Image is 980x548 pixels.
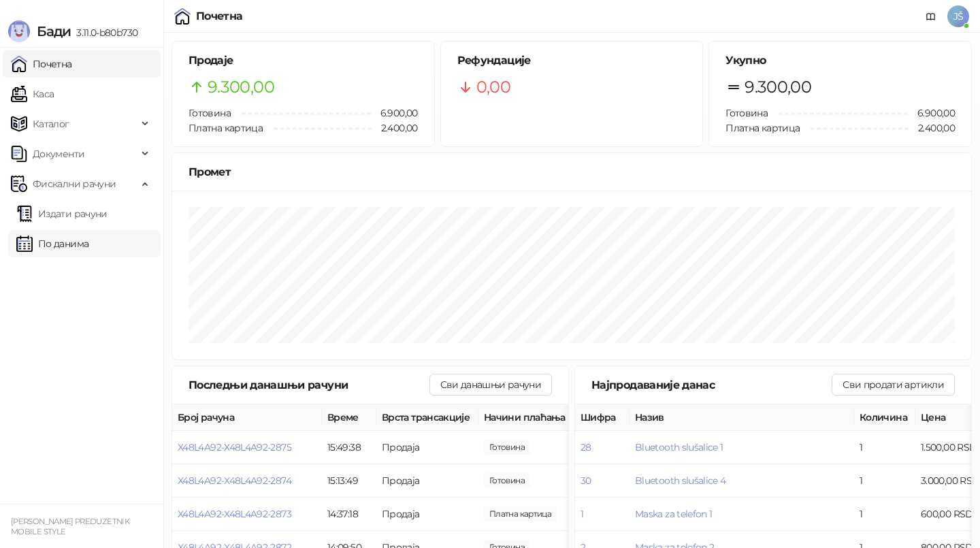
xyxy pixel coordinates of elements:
td: 15:49:38 [322,431,376,464]
img: Logo [8,20,30,42]
div: Почетна [196,11,243,22]
button: Сви продати артикли [832,374,955,396]
span: 9.300,00 [745,74,811,100]
td: 14:37:18 [322,498,376,531]
a: Издати рачуни [16,200,108,227]
a: По данима [16,230,88,257]
span: 2.400,00 [909,120,955,135]
span: Платна картица [189,122,263,134]
button: 28 [581,441,591,453]
button: X48L4A92-X48L4A92-2874 [178,474,291,487]
span: Готовина [189,107,231,119]
h5: Рефундације [457,52,687,69]
div: Промет [189,163,955,180]
span: 3.11.0-b80b730 [71,27,137,39]
span: 9.300,00 [208,74,274,100]
th: Врста трансакције [376,404,478,431]
span: 2.400,00 [372,120,418,135]
div: Последњи данашњи рачуни [189,376,429,393]
span: Фискални рачуни [33,170,116,197]
button: Bluetooth slušalice 4 [635,474,726,487]
small: [PERSON_NAME] PREDUZETNIK MOBILE STYLE [11,517,129,536]
a: Каса [11,80,54,108]
a: Почетна [11,50,72,78]
span: 1.500,00 [484,440,530,455]
td: Продаја [376,498,478,531]
button: Сви данашњи рачуни [429,374,552,396]
span: 1.400,00 [484,473,530,488]
span: Документи [33,140,84,167]
span: Платна картица [725,122,800,134]
div: Најпродаваније данас [591,376,832,393]
th: Број рачуна [172,404,322,431]
button: 30 [581,474,591,487]
span: Бади [37,23,71,39]
td: Продаја [376,464,478,498]
span: 6.900,00 [371,106,418,120]
span: Каталог [33,110,69,138]
h5: Продаје [189,52,418,69]
button: X48L4A92-X48L4A92-2873 [178,508,291,520]
a: Документација [920,5,942,27]
span: 6.900,00 [908,106,955,120]
td: 1 [854,431,915,464]
button: 1 [581,508,583,520]
th: Назив [630,404,854,431]
h5: Укупно [725,52,955,69]
span: JŠ [947,5,969,27]
th: Количина [854,404,915,431]
button: X48L4A92-X48L4A92-2875 [178,441,291,453]
button: Bluetooth slušalice 1 [635,441,723,453]
th: Време [322,404,376,431]
th: Шифра [575,404,630,431]
td: Продаја [376,431,478,464]
button: Maska za telefon 1 [635,508,712,520]
span: Готовина [725,107,768,119]
td: 1 [854,498,915,531]
span: 1.200,00 [484,506,557,521]
span: 0,00 [476,74,510,100]
td: 15:13:49 [322,464,376,498]
td: 1 [854,464,915,498]
th: Начини плаћања [478,404,615,431]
